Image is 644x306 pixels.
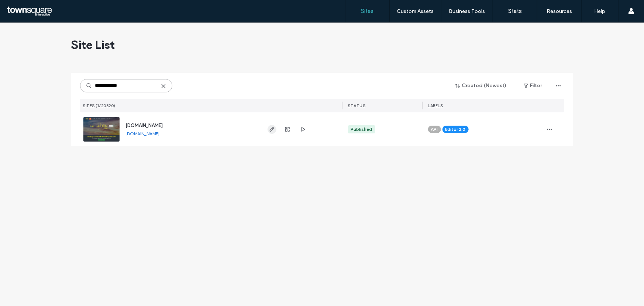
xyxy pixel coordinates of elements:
span: API [431,126,438,133]
a: [DOMAIN_NAME] [126,131,160,136]
span: LABELS [428,103,443,108]
label: Resources [547,8,572,14]
a: [DOMAIN_NAME] [126,123,163,128]
button: Filter [516,80,550,92]
button: Created (Newest) [449,80,513,92]
label: Help [595,8,606,14]
span: Help [17,5,32,12]
label: Stats [508,8,522,14]
label: Custom Assets [397,8,434,14]
span: Site List [71,37,115,52]
label: Sites [361,8,374,14]
label: Business Tools [449,8,485,14]
div: Published [351,126,372,133]
span: Editor 2.0 [445,126,466,133]
span: STATUS [348,103,366,108]
span: SITES (1/20820) [83,103,116,108]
